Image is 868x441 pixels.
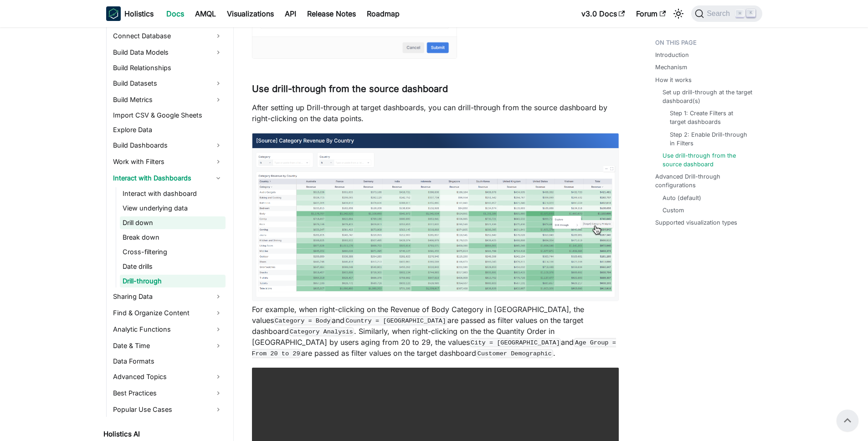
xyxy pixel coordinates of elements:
[110,76,226,91] a: Build Datasets
[663,151,753,169] a: Use drill-through from the source dashboard
[106,6,121,21] img: Holistics
[110,369,226,384] a: Advanced Topics
[274,316,332,325] code: Category = Body
[663,88,753,105] a: Set up drill-through at the target dashboard(s)
[670,109,750,126] a: Step 1: Create Filters at target dashboards
[252,304,619,359] p: For example, when right-clicking on the Revenue of Body Category in [GEOGRAPHIC_DATA], the values...
[120,231,226,244] a: Break down
[110,154,226,169] a: Work with Filters
[110,92,226,107] a: Build Metrics
[671,6,686,21] button: Switch between dark and light mode (currently light mode)
[691,5,762,22] button: Search (Command+K)
[252,102,619,124] p: After setting up Drill-through at target dashboards, you can drill-through from the source dashbo...
[252,83,619,95] h3: Use drill-through from the source dashboard
[110,386,226,400] a: Best Practices
[120,246,226,258] a: Cross-filtering
[576,6,631,21] a: v3.0 Docs
[110,355,226,368] a: Data Formats
[663,206,684,215] a: Custom
[120,260,226,273] a: Date drills
[190,6,221,21] a: AMQL
[110,338,226,353] a: Date & Time
[161,6,190,21] a: Docs
[279,6,302,21] a: API
[655,172,757,190] a: Advanced Drill-through configurations
[252,338,616,358] code: Age Group = From 20 to 29
[221,6,279,21] a: Visualizations
[110,29,226,43] a: Connect Database
[110,402,226,417] a: Popular Use Cases
[252,133,619,301] img: reporting-use-drill-through-source-dashboard
[289,327,354,336] code: Category Analysis
[746,9,755,17] kbd: K
[735,10,745,18] kbd: ⌘
[110,289,226,304] a: Sharing Data
[476,349,553,358] code: Customer Demographic
[110,138,226,153] a: Build Dashboards
[302,6,361,21] a: Release Notes
[120,275,226,287] a: Drill-through
[655,218,737,227] a: Supported visualization types
[120,187,226,200] a: Interact with dashboard
[670,130,750,148] a: Step 2: Enable Drill-through in Filters
[663,194,701,202] a: Auto (default)
[837,410,858,431] button: Scroll back to top
[655,76,692,84] a: How it works
[120,202,226,215] a: View underlying data
[110,123,226,136] a: Explore Data
[110,322,226,337] a: Analytic Functions
[120,216,226,229] a: Drill down
[97,27,234,441] nav: Docs sidebar
[110,45,226,60] a: Build Data Models
[124,8,154,19] b: Holistics
[631,6,671,21] a: Forum
[101,428,226,441] a: Holistics AI
[110,306,226,320] a: Find & Organize Content
[110,109,226,122] a: Import CSV & Google Sheets
[110,62,226,74] a: Build Relationships
[704,10,735,18] span: Search
[344,316,447,325] code: Country = [GEOGRAPHIC_DATA]
[655,63,687,72] a: Mechanism
[655,51,689,59] a: Introduction
[106,6,154,21] a: HolisticsHolistics
[361,6,405,21] a: Roadmap
[470,338,561,347] code: City = [GEOGRAPHIC_DATA]
[110,171,226,185] a: Interact with Dashboards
